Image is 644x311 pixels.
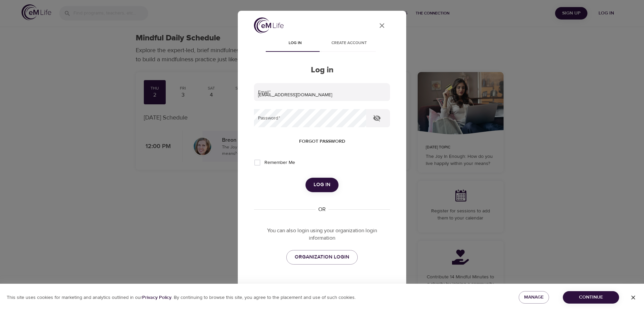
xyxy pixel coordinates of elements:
span: Log in [314,180,330,189]
b: Privacy Policy [142,295,171,301]
span: Create account [326,40,372,47]
div: disabled tabs example [254,36,390,52]
span: Continue [568,293,614,302]
div: OR [316,206,328,213]
span: Log in [272,40,318,47]
button: close [374,18,390,34]
button: Log in [305,178,339,192]
span: ORGANIZATION LOGIN [295,253,349,262]
button: Forgot password [296,135,348,148]
p: You can also login using your organization login information [254,227,390,242]
img: logo [254,18,284,33]
h2: Log in [254,65,390,75]
a: ORGANIZATION LOGIN [286,250,358,264]
span: Forgot password [299,137,345,146]
span: Remember Me [264,159,295,166]
span: Manage [524,293,544,302]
